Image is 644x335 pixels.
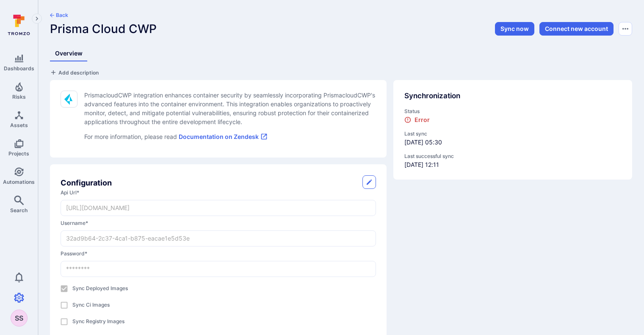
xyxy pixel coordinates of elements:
[72,318,124,325] label: Sync Registry Images
[61,189,376,197] label: api url *
[61,250,376,257] label: password *
[404,108,622,115] span: Status
[58,69,99,76] span: Add description
[32,14,42,24] button: Expand navigation menu
[10,207,28,213] span: Search
[50,22,157,36] span: Prisma Cloud CWP
[8,150,29,157] span: Projects
[84,132,376,141] p: For more information, please read
[61,219,376,227] label: username *
[50,12,68,19] button: Back
[84,91,376,126] p: PrismacloudCWP integration enhances container security by seamlessly incorporating PrismacloudCWP...
[50,68,99,77] button: Add description
[404,130,622,147] div: [DATE] 05:30
[404,108,622,124] div: status
[34,15,40,22] i: Expand navigation menu
[404,116,430,123] div: Error
[404,152,622,160] span: Last successful sync
[361,203,371,213] keeper-lock: Open Keeper Popup
[179,133,268,140] a: Documentation on Zendesk
[72,285,128,292] label: Sync Deployed Images
[12,94,26,100] span: Risks
[50,46,88,61] a: Overview
[61,177,112,188] h2: Configuration
[404,130,622,138] span: Last sync
[495,22,534,36] button: Sync now
[10,122,28,128] span: Assets
[4,65,34,72] span: Dashboards
[3,179,35,185] span: Automations
[539,22,614,36] button: Connect new account
[50,46,632,61] div: Integrations tabs
[11,310,28,327] div: Sooraj Sudevan
[72,301,110,309] label: Sync Ci Images
[619,22,632,36] button: Options menu
[404,152,622,169] div: [DATE] 12:11
[404,91,622,102] div: Synchronization
[11,310,28,327] button: SS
